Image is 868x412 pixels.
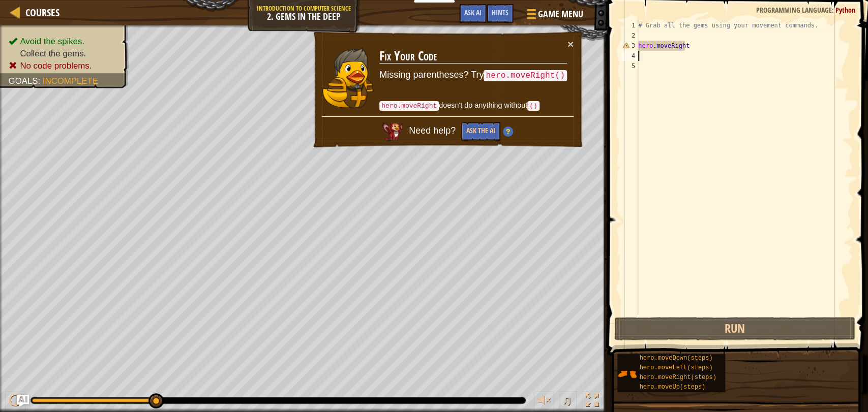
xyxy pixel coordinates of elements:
span: : [832,5,835,15]
div: 5 [621,61,638,71]
li: No code problems. [9,59,119,72]
code: hero.moveRight() [484,70,566,81]
button: Ask AI [17,395,29,407]
a: Courses [20,6,59,19]
span: Goals [9,76,38,86]
span: Collect the gems. [20,49,86,58]
li: Avoid the spikes. [9,35,119,47]
img: Hint [503,126,513,137]
li: Collect the gems. [9,47,119,59]
button: Run [614,317,855,340]
span: hero.moveRight(steps) [639,374,716,381]
img: portrait.png [617,364,637,384]
span: Game Menu [538,8,583,21]
img: duck_tharin2.png [322,47,373,108]
span: Courses [25,6,59,19]
div: 3 [621,41,638,51]
button: Game Menu [519,4,589,28]
p: Missing parentheses? Try [379,69,567,82]
h3: Fix Your Code [379,49,567,64]
span: Python [835,5,855,15]
span: : [38,76,43,86]
button: ♫ [559,391,577,412]
code: () [527,101,540,111]
button: × [567,39,574,49]
span: Avoid the spikes. [20,37,84,46]
div: 4 [621,51,638,61]
span: hero.moveLeft(steps) [639,364,712,371]
button: Ask AI [459,4,487,23]
button: Ctrl + P: Play [5,391,25,412]
span: Need help? [409,126,458,136]
button: Adjust volume [534,391,554,412]
span: Ask AI [464,8,482,17]
div: 2 [621,30,638,41]
button: Toggle fullscreen [582,391,602,412]
img: AI [382,122,403,141]
span: ♫ [561,393,572,408]
span: hero.moveUp(steps) [639,384,705,391]
span: Programming language [756,5,832,15]
span: Incomplete [43,76,98,86]
p: doesn't do anything without [379,100,567,111]
span: Hints [492,8,508,17]
div: 1 [621,20,638,30]
code: hero.moveRight [379,101,439,111]
button: Ask the AI [461,122,500,141]
span: hero.moveDown(steps) [639,355,712,362]
span: No code problems. [20,61,92,71]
